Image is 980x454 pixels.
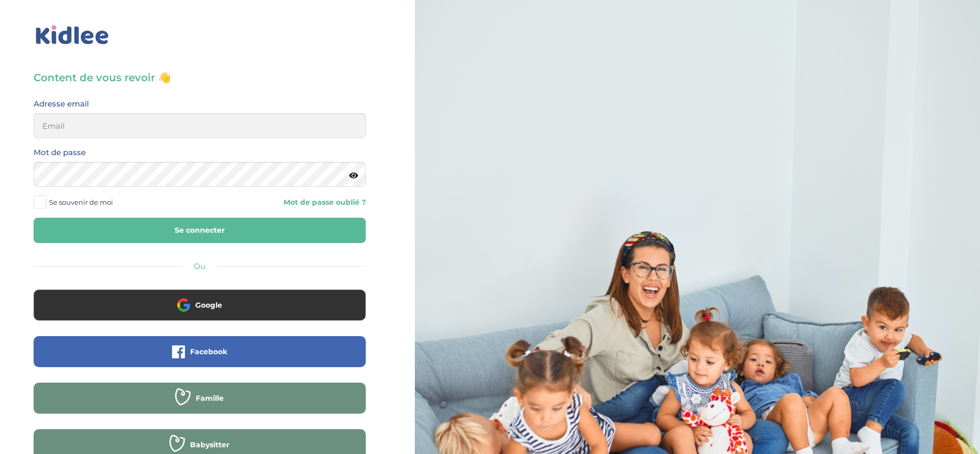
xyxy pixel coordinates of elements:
[190,346,227,357] span: Facebook
[34,383,366,414] button: Famille
[49,195,113,209] span: Se souvenir de moi
[34,23,111,47] img: logo_kidlee_bleu
[34,336,366,367] button: Facebook
[207,198,365,207] a: Mot de passe oublié ?
[34,307,366,317] a: Google
[34,113,366,138] input: Email
[195,300,222,310] span: Google
[34,70,366,85] h3: Content de vous revoir 👋
[190,440,229,450] span: Babysitter
[34,218,366,243] button: Se connecter
[34,97,89,111] label: Adresse email
[34,354,366,364] a: Facebook
[172,345,185,358] img: facebook.png
[34,400,366,410] a: Famille
[194,261,206,271] span: Ou
[196,393,224,403] span: Famille
[34,290,366,321] button: Google
[34,146,86,159] label: Mot de passe
[177,298,190,311] img: google.png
